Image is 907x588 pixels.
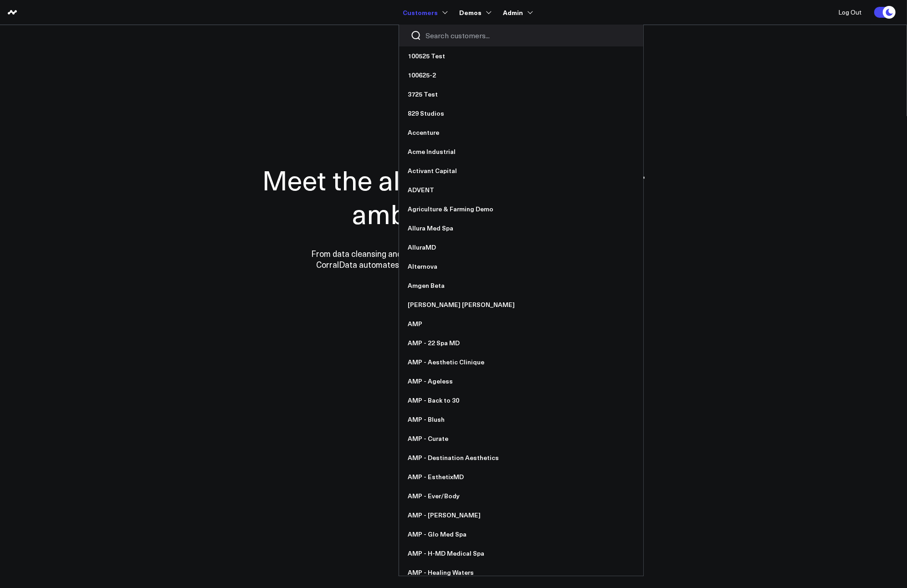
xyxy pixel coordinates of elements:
h1: Meet the all-in-one data hub for ambitious teams [231,163,677,230]
a: ADVENT [399,180,643,199]
a: AMP - Back to 30 [399,391,643,410]
p: From data cleansing and integration to personalized dashboards and insights, CorralData automates... [292,248,615,270]
a: 3725 Test [399,85,643,104]
a: Demos [460,4,490,20]
a: 100625-2 [399,66,643,85]
a: AMP - EsthetixMD [399,467,643,486]
a: Accenture [399,123,643,142]
a: AMP - Curate [399,429,643,448]
a: AMP - Healing Waters [399,563,643,582]
a: AMP - H-MD Medical Spa [399,544,643,563]
a: AMP - Glo Med Spa [399,525,643,544]
input: Search customers input [426,31,632,41]
a: AlluraMD [399,238,643,257]
a: Amgen Beta [399,276,643,295]
a: AMP - Aesthetic Clinique [399,353,643,372]
a: Allura Med Spa [399,219,643,238]
a: AMP - [PERSON_NAME] [399,506,643,525]
a: Agriculture & Farming Demo [399,199,643,219]
a: Acme Industrial [399,142,643,161]
a: AMP - 22 Spa MD [399,333,643,353]
a: 829 Studios [399,104,643,123]
a: Alternova [399,257,643,276]
button: Search customers button [410,30,421,41]
a: AMP - Ever/Body [399,486,643,506]
a: Activant Capital [399,161,643,180]
a: AMP - Destination Aesthetics [399,448,643,467]
a: AMP - Blush [399,410,643,429]
a: AMP - Ageless [399,372,643,391]
a: Admin [503,4,531,20]
a: 100525 Test [399,46,643,66]
a: [PERSON_NAME] [PERSON_NAME] [399,295,643,314]
a: Customers [403,4,446,20]
a: AMP [399,314,643,333]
